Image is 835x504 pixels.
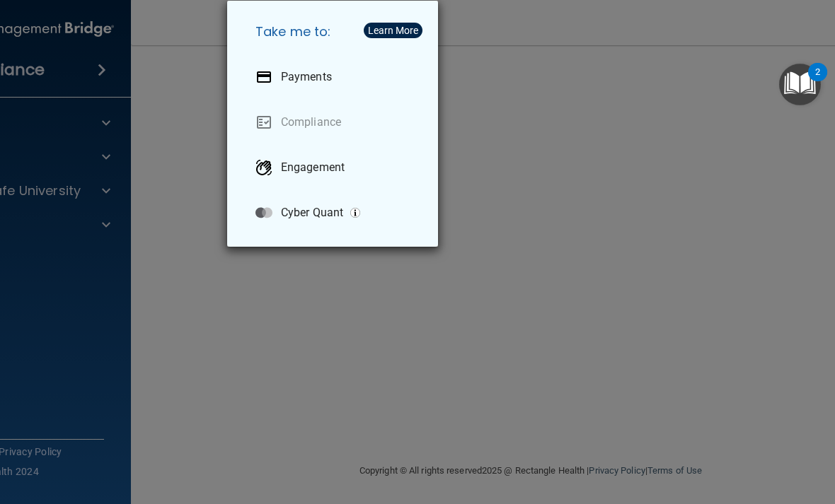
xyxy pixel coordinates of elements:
div: Learn More [368,25,418,35]
p: Cyber Quant [281,206,343,220]
button: Open Resource Center, 2 new notifications [779,64,821,105]
p: Payments [281,70,332,84]
div: 2 [815,72,820,90]
a: Payments [244,57,427,97]
button: Learn More [364,23,422,38]
a: Compliance [244,102,427,142]
h5: Take me to: [244,12,427,52]
p: Engagement [281,160,345,175]
a: Cyber Quant [244,193,427,233]
a: Engagement [244,148,427,187]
